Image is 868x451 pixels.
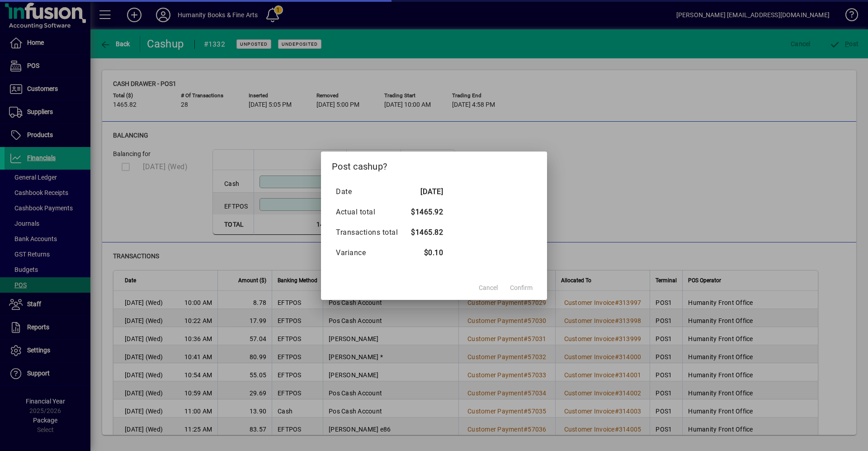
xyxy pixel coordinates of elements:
h2: Post cashup? [321,152,547,178]
td: Variance [335,243,407,263]
td: $1465.82 [407,223,443,243]
td: $1465.92 [407,202,443,223]
td: Transactions total [335,223,407,243]
td: Date [335,182,407,202]
td: $0.10 [407,243,443,263]
td: Actual total [335,202,407,223]
td: [DATE] [407,182,443,202]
